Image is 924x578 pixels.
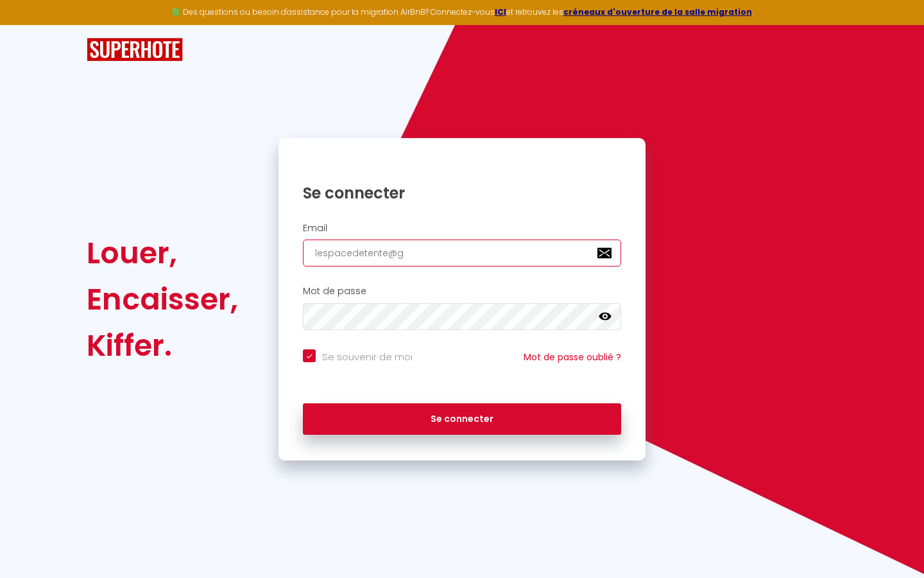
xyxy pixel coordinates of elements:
[303,286,621,297] h2: Mot de passe
[495,6,506,17] a: ICI
[303,183,621,203] h1: Se connecter
[303,240,621,267] input: Ton Email
[87,322,238,369] div: Kiffer.
[87,38,183,62] img: SuperHote logo
[10,5,49,44] button: Ouvrir le widget de chat LiveChat
[303,403,621,435] button: Se connecter
[303,223,621,234] h2: Email
[524,351,621,363] a: Mot de passe oublié ?
[87,276,238,322] div: Encaisser,
[87,230,238,276] div: Louer,
[563,6,752,17] a: créneaux d'ouverture de la salle migration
